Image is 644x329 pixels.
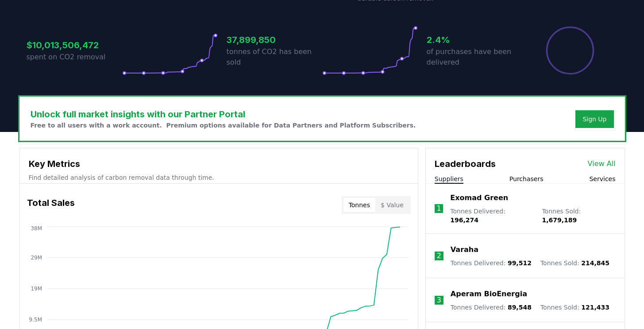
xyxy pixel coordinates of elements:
p: 3 [437,295,441,306]
p: Tonnes Sold : [540,259,609,267]
span: 214,845 [581,259,609,267]
button: Suppliers [435,174,463,183]
p: Tonnes Delivered : [450,207,533,224]
p: 1 [436,203,441,214]
h3: Key Metrics [29,157,409,170]
p: Tonnes Sold : [540,303,609,312]
p: Free to all users with a work account. Premium options available for Data Partners and Platform S... [31,121,416,130]
span: 196,274 [450,217,478,224]
h3: Total Sales [27,196,75,214]
button: $ Value [375,198,409,212]
h3: 2.4% [427,33,522,46]
a: Varaha [451,244,478,255]
span: 99,512 [508,259,532,267]
p: Tonnes Delivered : [451,303,532,312]
span: 89,548 [508,304,532,311]
tspan: 29M [31,255,42,261]
p: tonnes of CO2 has been sold [227,46,322,68]
a: Exomad Green [450,193,508,203]
a: View All [588,159,616,169]
span: 1,679,189 [542,217,577,224]
p: spent on CO2 removal [27,52,122,62]
button: Services [589,174,615,183]
tspan: 38M [31,225,42,232]
p: 2 [437,251,441,261]
button: Sign Up [575,110,613,128]
button: Tonnes [343,198,375,212]
p: Find detailed analysis of carbon removal data through time. [29,173,409,182]
h3: Leaderboards [435,157,496,170]
p: Tonnes Sold : [542,207,615,224]
h3: $10,013,506,472 [27,39,122,52]
p: Tonnes Delivered : [451,259,532,267]
h3: 37,899,850 [227,33,322,46]
a: Aperam BioEnergia [451,289,527,299]
tspan: 19M [31,286,42,292]
tspan: 9.5M [29,317,42,323]
button: Purchasers [509,174,544,183]
span: 121,433 [581,304,609,311]
h3: Unlock full market insights with our Partner Portal [31,108,416,121]
div: Percentage of sales delivered [545,26,595,75]
p: of purchases have been delivered [427,46,522,68]
a: Sign Up [582,115,606,124]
